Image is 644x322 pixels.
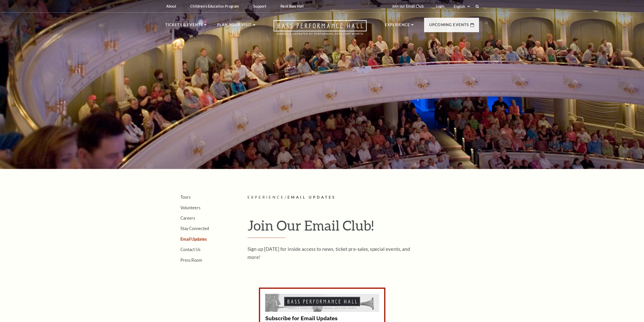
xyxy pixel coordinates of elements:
a: Stay Connected [180,226,209,231]
p: Rent Bass Hall [280,4,304,8]
p: Plan Your Visit [217,22,252,31]
h1: Join Our Email Club! [247,217,479,238]
p: / [247,194,479,201]
p: Upcoming Events [429,22,469,31]
p: Experience [385,22,410,31]
title: Subscribe for Email Updates [265,314,379,322]
a: Email Updates [180,237,207,241]
p: Sign up [DATE] for inside access to news, ticket pre-sales, special events, and more! [247,245,412,261]
a: Press Room [180,258,202,262]
a: Volunteers [180,205,200,210]
a: Tours [180,195,191,199]
p: Children's Education Program [190,4,239,8]
p: About [166,4,176,8]
a: Contact Us [180,247,200,252]
span: Email Updates [287,195,336,199]
img: 4802a34f-8a58-4b86-aad0-67af57361131.jpeg [265,294,379,312]
select: Select: [453,4,471,9]
span: Experience [247,195,285,199]
p: Support [253,4,266,8]
a: Careers [180,216,195,220]
p: Tickets & Events [165,22,203,31]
